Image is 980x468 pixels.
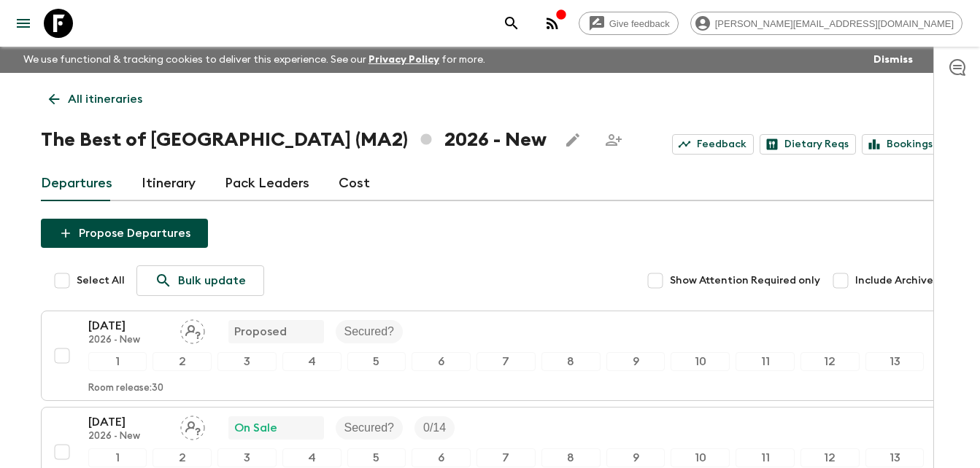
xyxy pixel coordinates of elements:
[41,219,208,248] button: Propose Departures
[153,448,212,467] div: 2
[180,324,205,335] span: Assign pack leader
[9,9,38,38] button: menu
[336,416,404,440] div: Secured?
[736,448,795,467] div: 11
[88,413,169,431] p: [DATE]
[282,448,342,467] div: 4
[178,272,246,289] p: Bulk update
[225,166,309,201] a: Pack Leaders
[601,18,678,29] span: Give feedback
[579,12,679,35] a: Give feedback
[88,383,163,394] p: Room release: 30
[234,419,277,437] p: On Sale
[142,166,196,201] a: Itinerary
[423,419,446,437] p: 0 / 14
[339,166,370,201] a: Cost
[41,311,940,401] button: [DATE]2026 - NewAssign pack leaderProposedSecured?12345678910111213Room release:30
[344,419,395,437] p: Secured?
[180,420,205,432] span: Assign pack leader
[412,352,471,371] div: 6
[347,352,406,371] div: 5
[800,448,860,467] div: 12
[41,85,150,114] a: All itineraries
[541,352,601,371] div: 8
[41,125,547,155] h1: The Best of [GEOGRAPHIC_DATA] (MA2) 2026 - New
[760,134,856,155] a: Dietary Reqs
[282,352,342,371] div: 4
[217,352,277,371] div: 3
[671,352,730,371] div: 10
[136,265,264,296] a: Bulk update
[606,448,665,467] div: 9
[865,352,925,371] div: 13
[369,55,439,65] a: Privacy Policy
[88,317,169,335] p: [DATE]
[870,50,917,70] button: Dismiss
[77,273,125,288] span: Select All
[88,431,169,442] p: 2026 - New
[497,9,526,38] button: search adventures
[234,323,287,340] p: Proposed
[68,90,142,108] p: All itineraries
[800,352,860,371] div: 12
[541,448,601,467] div: 8
[672,134,754,155] a: Feedback
[412,448,471,467] div: 6
[153,352,212,371] div: 2
[690,12,962,35] div: [PERSON_NAME][EMAIL_ADDRESS][DOMAIN_NAME]
[855,273,940,288] span: Include Archived
[862,134,940,155] a: Bookings
[599,125,628,155] span: Share this itinerary
[336,320,404,343] div: Secured?
[344,323,395,340] p: Secured?
[558,125,587,155] button: Edit this itinerary
[606,352,665,371] div: 9
[88,335,169,346] p: 2026 - New
[88,352,147,371] div: 1
[477,352,536,371] div: 7
[41,166,112,201] a: Departures
[736,352,795,371] div: 11
[217,448,277,467] div: 3
[477,448,536,467] div: 7
[671,448,730,467] div: 10
[347,448,406,467] div: 5
[865,448,925,467] div: 13
[707,18,962,29] span: [PERSON_NAME][EMAIL_ADDRESS][DOMAIN_NAME]
[18,47,491,73] p: We use functional & tracking cookies to deliver this experience. See our for more.
[670,273,820,288] span: Show Attention Required only
[88,448,147,467] div: 1
[414,416,455,440] div: Trip Fill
